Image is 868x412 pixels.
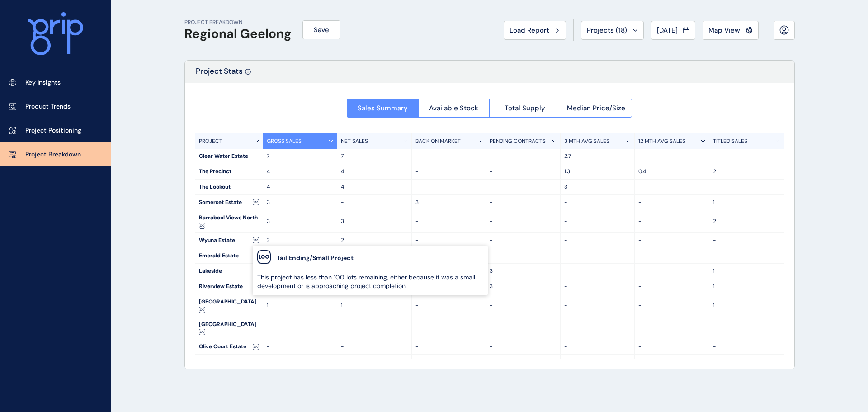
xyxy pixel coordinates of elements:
div: The Lookout [195,180,263,194]
div: Barrabool Views North [195,210,263,232]
div: Riverview Estate [195,279,263,294]
p: 2.7 [564,152,631,160]
div: Somerset Estate [195,195,263,210]
p: - [638,283,705,290]
p: - [713,237,780,244]
p: Project Breakdown [25,150,81,159]
p: - [564,237,631,244]
p: - [490,252,557,260]
p: 1 [713,199,780,206]
p: - [564,267,631,275]
p: - [490,343,557,350]
button: Map View [703,21,759,40]
p: 2 [713,218,780,225]
p: - [564,199,631,206]
p: 4 [341,168,408,175]
span: Projects ( 18 ) [587,26,627,35]
p: - [638,252,705,260]
p: 1 [713,267,780,275]
p: BACK ON MARKET [415,137,461,145]
label: Tail Ending/Small Project [277,254,354,263]
p: - [564,343,631,350]
p: 2 [713,168,780,175]
p: 2 [267,237,334,244]
div: Clear Water Estate [195,149,263,164]
p: 1.3 [564,168,631,175]
p: - [713,183,780,191]
button: [DATE] [651,21,695,40]
span: Total Supply [505,104,545,113]
span: Median Price/Size [567,104,625,113]
p: 4 [341,183,408,191]
p: NET SALES [341,137,368,145]
span: Save [314,25,329,34]
button: Sales Summary [347,99,418,118]
p: - [341,324,408,332]
p: - [713,252,780,260]
p: 3 [490,267,557,275]
p: - [415,183,482,191]
p: 3 MTH AVG SALES [564,137,609,145]
div: [GEOGRAPHIC_DATA] [195,317,263,339]
button: Available Stock [418,99,490,118]
p: 7 [267,152,334,160]
p: 2 [341,237,408,244]
p: Key Insights [25,78,61,87]
p: - [638,218,705,225]
p: - [490,199,557,206]
p: 1 [713,302,780,309]
p: - [415,218,482,225]
p: - [564,302,631,309]
p: - [638,267,705,275]
p: - [713,152,780,160]
p: PENDING CONTRACTS [490,137,546,145]
p: 4 [267,168,334,175]
button: Save [302,20,340,39]
div: The Precinct [195,164,263,179]
p: - [490,302,557,309]
div: Olive Court Estate [195,339,263,354]
p: - [638,152,705,160]
div: Lakeside [195,264,263,279]
span: Available Stock [429,104,478,113]
p: - [638,324,705,332]
span: [DATE] [657,26,678,35]
p: - [490,324,557,332]
p: 7 [341,152,408,160]
p: 1 [713,283,780,290]
span: Load Report [509,26,549,35]
p: - [415,302,482,309]
p: 1 [267,302,334,309]
div: Wyuna Estate [195,233,263,248]
p: GROSS SALES [267,137,302,145]
p: - [638,302,705,309]
p: - [415,343,482,350]
div: Emerald Estate [195,248,263,263]
p: - [415,168,482,175]
p: 3 [341,218,408,225]
button: Total Supply [489,99,561,118]
p: - [415,324,482,332]
p: - [564,324,631,332]
p: - [490,218,557,225]
p: - [490,168,557,175]
p: - [415,237,482,244]
p: 3 [490,283,557,290]
div: [GEOGRAPHIC_DATA] [195,294,263,317]
p: - [341,199,408,206]
p: - [490,237,557,244]
p: PROJECT BREAKDOWN [184,19,292,26]
p: - [564,252,631,260]
p: 4 [267,183,334,191]
p: - [267,324,334,332]
p: - [638,199,705,206]
p: 0.4 [638,168,705,175]
p: - [415,152,482,160]
p: - [564,218,631,225]
p: - [713,324,780,332]
p: - [341,343,408,350]
p: - [564,283,631,290]
button: Projects (18) [581,21,644,40]
div: [PERSON_NAME] Way [195,355,263,377]
p: Product Trends [25,102,71,111]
